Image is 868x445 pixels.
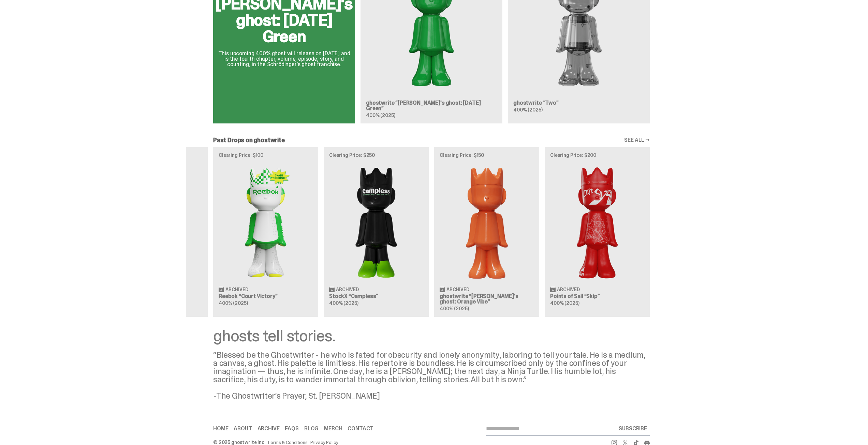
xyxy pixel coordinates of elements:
a: Merch [324,426,342,431]
img: Court Victory [219,163,313,281]
a: Home [213,426,228,431]
span: Archived [225,287,248,292]
span: Archived [446,287,469,292]
a: Clearing Price: $250 Campless Archived [324,147,429,316]
span: 400% (2025) [513,107,542,113]
img: Skip [550,163,644,281]
span: 400% (2025) [550,300,579,306]
div: © 2025 ghostwrite inc [213,440,264,445]
a: Blog [304,426,319,431]
img: Campless [329,163,423,281]
a: Contact [348,426,373,431]
h2: Past Drops on ghostwrite [213,137,285,143]
span: 400% (2025) [329,300,358,306]
span: Archived [336,287,359,292]
p: Clearing Price: $150 [440,153,534,158]
div: ghosts tell stories. [213,328,650,344]
a: About [234,426,252,431]
a: Archive [258,426,280,431]
a: Terms & Conditions [267,440,307,445]
p: Clearing Price: $100 [219,153,313,158]
h3: StockX “Campless” [329,294,423,299]
span: 400% (2025) [219,300,248,306]
p: This upcoming 400% ghost will release on [DATE] and is the fourth chapter, volume, episode, story... [216,51,353,67]
h3: Points of Sail “Skip” [550,294,644,299]
span: 400% (2025) [366,112,395,118]
a: Clearing Price: $200 Skip Archived [545,147,650,316]
button: SUBSCRIBE [616,422,650,435]
h3: ghostwrite “[PERSON_NAME]'s ghost: [DATE] Green” [366,100,497,111]
p: Clearing Price: $200 [550,153,644,158]
h3: ghostwrite “[PERSON_NAME]'s ghost: Orange Vibe” [440,294,534,305]
a: Privacy Policy [310,440,338,445]
h3: Reebok “Court Victory” [219,294,313,299]
a: FAQs [285,426,298,431]
div: “Blessed be the Ghostwriter - he who is fated for obscurity and lonely anonymity, laboring to tel... [213,351,650,400]
p: Clearing Price: $250 [329,153,423,158]
a: Clearing Price: $150 Schrödinger's ghost: Orange Vibe Archived [434,147,539,316]
img: Schrödinger's ghost: Orange Vibe [440,163,534,281]
a: SEE ALL → [624,137,650,143]
a: Clearing Price: $100 Court Victory Archived [213,147,318,316]
span: 400% (2025) [440,306,469,312]
h3: ghostwrite “Two” [513,100,644,106]
span: Archived [557,287,580,292]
